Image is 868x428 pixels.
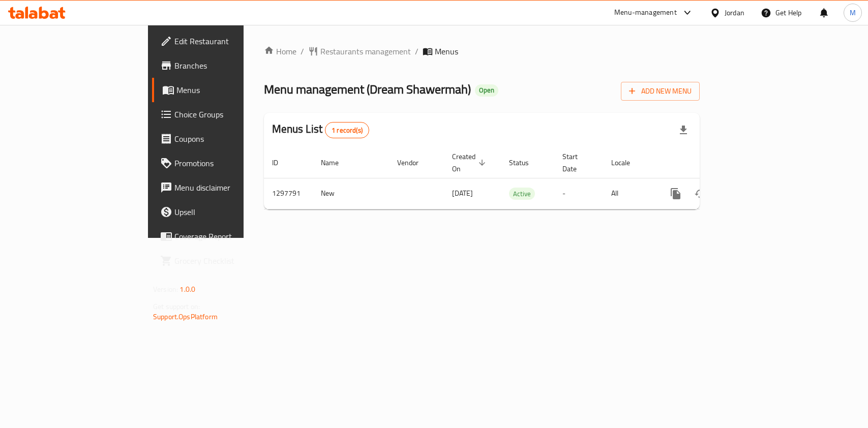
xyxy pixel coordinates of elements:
[264,45,700,57] nav: breadcrumb
[452,187,473,200] span: [DATE]
[174,133,285,145] span: Coupons
[153,283,178,296] span: Version:
[152,200,293,224] a: Upsell
[264,78,471,101] span: Menu management ( Dream Shawermah )
[174,206,285,218] span: Upsell
[562,150,591,175] span: Start Date
[435,45,458,57] span: Menus
[850,7,856,18] span: M
[152,53,293,78] a: Branches
[174,181,285,194] span: Menu disclaimer
[153,300,200,313] span: Get support on:
[603,178,655,209] td: All
[320,45,411,57] span: Restaurants management
[452,150,489,175] span: Created On
[664,181,688,206] button: more
[152,102,293,127] a: Choice Groups
[475,84,498,97] div: Open
[415,45,418,57] li: /
[272,121,369,138] h2: Menus List
[313,178,389,209] td: New
[174,108,285,120] span: Choice Groups
[397,157,432,169] span: Vendor
[629,85,692,98] span: Add New Menu
[174,230,285,242] span: Coverage Report
[176,84,285,96] span: Menus
[509,188,535,200] span: Active
[152,29,293,53] a: Edit Restaurant
[475,86,498,95] span: Open
[174,59,285,72] span: Branches
[174,255,285,267] span: Grocery Checklist
[264,147,769,209] table: enhanced table
[688,181,712,206] button: Change Status
[554,178,603,209] td: -
[614,7,677,19] div: Menu-management
[611,157,643,169] span: Locale
[272,157,291,169] span: ID
[671,118,696,142] div: Export file
[621,82,700,101] button: Add New Menu
[179,283,195,296] span: 1.0.0
[152,127,293,151] a: Coupons
[152,78,293,102] a: Menus
[325,126,369,135] span: 1 record(s)
[301,45,304,57] li: /
[509,157,542,169] span: Status
[655,147,769,178] th: Actions
[152,224,293,249] a: Coverage Report
[152,249,293,273] a: Grocery Checklist
[152,151,293,175] a: Promotions
[325,122,369,138] div: Total records count
[152,175,293,200] a: Menu disclaimer
[174,157,285,169] span: Promotions
[174,35,285,47] span: Edit Restaurant
[725,7,744,18] div: Jordan
[321,157,352,169] span: Name
[153,310,218,323] a: Support.OpsPlatform
[308,45,411,57] a: Restaurants management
